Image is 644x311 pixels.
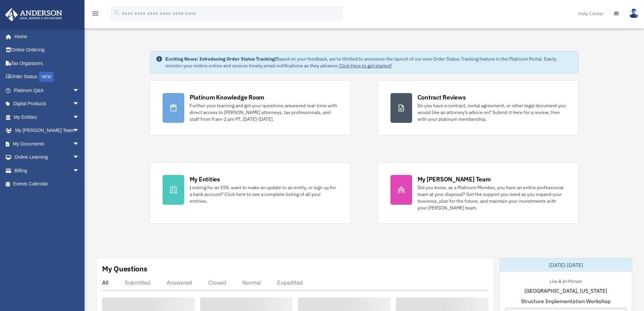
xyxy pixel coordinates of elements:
div: My Questions [102,264,147,274]
a: Digital Productsarrow_drop_down [5,97,90,111]
div: Normal [242,279,261,286]
a: Click Here to get started! [339,63,392,69]
img: User Pic [629,8,639,18]
a: Tax Organizers [5,57,90,70]
a: My Documentsarrow_drop_down [5,137,90,151]
a: Billingarrow_drop_down [5,164,90,177]
span: arrow_drop_down [73,164,86,178]
strong: Exciting News: Introducing Order Status Tracking! [165,56,276,62]
span: arrow_drop_down [73,110,86,124]
a: Platinum Q&Aarrow_drop_down [5,84,90,97]
div: NEW [39,72,54,82]
div: All [102,279,109,286]
i: menu [91,9,99,18]
span: arrow_drop_down [73,97,86,111]
a: My [PERSON_NAME] Team Did you know, as a Platinum Member, you have an entire professional team at... [378,162,579,224]
a: My Entitiesarrow_drop_down [5,110,90,124]
span: arrow_drop_down [73,137,86,151]
div: Expedited [277,279,303,286]
div: Do you have a contract, rental agreement, or other legal document you would like an attorney's ad... [418,102,566,123]
div: Platinum Knowledge Room [190,93,265,102]
div: My Entities [190,175,220,183]
div: My [PERSON_NAME] Team [418,175,491,183]
i: search [113,9,120,17]
div: Answered [167,279,192,286]
a: menu [91,12,99,18]
div: [DATE]-[DATE] [500,258,632,272]
img: Anderson Advisors Platinum Portal [3,8,64,21]
div: Further your learning and get your questions answered real-time with direct access to [PERSON_NAM... [190,102,338,123]
a: Online Learningarrow_drop_down [5,151,90,164]
a: Contract Reviews Do you have a contract, rental agreement, or other legal document you would like... [378,81,579,135]
span: [GEOGRAPHIC_DATA], [US_STATE] [524,287,607,295]
a: Order StatusNEW [5,70,90,84]
div: Did you know, as a Platinum Member, you have an entire professional team at your disposal? Get th... [418,184,566,211]
a: Online Ordering [5,43,90,57]
a: Events Calendar [5,177,90,191]
span: Structure Implementation Workshop [521,297,611,305]
div: Contract Reviews [418,93,466,102]
span: arrow_drop_down [73,124,86,138]
span: arrow_drop_down [73,84,86,97]
div: Looking for an EIN, want to make an update to an entity, or sign up for a bank account? Click her... [190,184,338,204]
a: My Entities Looking for an EIN, want to make an update to an entity, or sign up for a bank accoun... [150,162,351,224]
div: Submitted [125,279,150,286]
a: My [PERSON_NAME] Teamarrow_drop_down [5,124,90,137]
div: Live & In-Person [544,277,587,284]
span: arrow_drop_down [73,151,86,164]
div: Based on your feedback, we're thrilled to announce the launch of our new Order Status Tracking fe... [165,55,573,69]
a: Platinum Knowledge Room Further your learning and get your questions answered real-time with dire... [150,81,351,135]
a: Home [5,30,86,43]
div: Closed [208,279,226,286]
